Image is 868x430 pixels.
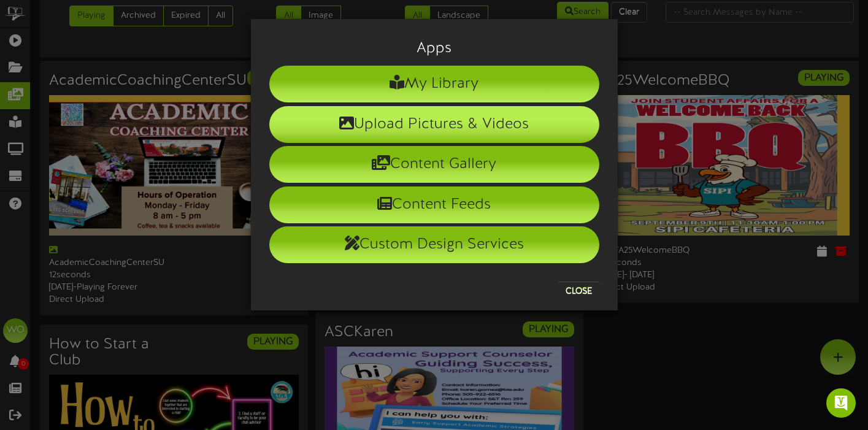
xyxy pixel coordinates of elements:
[269,186,599,223] li: Content Feeds
[826,388,856,418] div: Open Intercom Messenger
[269,66,599,102] li: My Library
[269,40,599,56] h3: Apps
[558,282,599,301] button: Close
[269,106,599,143] li: Upload Pictures & Videos
[269,226,599,263] li: Custom Design Services
[269,146,599,183] li: Content Gallery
